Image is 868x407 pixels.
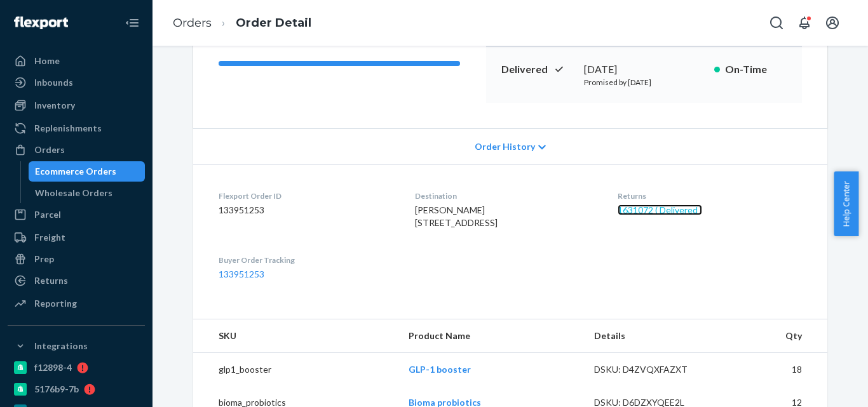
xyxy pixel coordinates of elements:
[792,10,817,36] button: Open notifications
[34,340,88,352] div: Integrations
[163,4,322,42] ol: breadcrumbs
[34,76,73,89] div: Inbounds
[8,95,145,116] a: Inventory
[34,231,65,244] div: Freight
[398,319,583,353] th: Product Name
[14,17,68,29] img: Flexport logo
[584,62,704,77] div: [DATE]
[8,357,145,378] a: f12898-4
[584,319,724,353] th: Details
[193,319,398,353] th: SKU
[8,249,145,269] a: Prep
[8,72,145,93] a: Inbounds
[219,204,395,217] dd: 133951253
[415,190,597,201] dt: Destination
[594,363,714,376] div: DSKU: D4ZVQXFAZXT
[34,361,72,374] div: f12898-4
[29,161,146,182] a: Ecommerce Orders
[34,55,60,67] div: Home
[8,118,145,138] a: Replenishments
[409,364,471,375] a: GLP-1 booster
[8,204,145,225] a: Parcel
[35,165,116,178] div: Ecommerce Orders
[8,336,145,356] button: Integrations
[34,208,61,221] div: Parcel
[8,227,145,248] a: Freight
[501,62,574,77] p: Delivered
[236,16,311,30] a: Order Detail
[820,10,845,36] button: Open account menu
[618,204,702,215] a: 1631072 ( Delivered )
[219,190,395,201] dt: Flexport Order ID
[34,383,79,396] div: 5176b9-7b
[35,187,112,199] div: Wholesale Orders
[8,140,145,160] a: Orders
[618,190,802,201] dt: Returns
[723,319,827,353] th: Qty
[34,297,77,310] div: Reporting
[723,353,827,387] td: 18
[34,143,65,156] div: Orders
[8,379,145,399] a: 5176b9-7b
[8,51,145,71] a: Home
[8,270,145,291] a: Returns
[34,122,102,135] div: Replenishments
[119,10,145,36] button: Close Navigation
[764,10,789,36] button: Open Search Box
[34,99,75,112] div: Inventory
[584,77,704,88] p: Promised by [DATE]
[193,353,398,387] td: glp1_booster
[29,183,146,203] a: Wholesale Orders
[725,62,787,77] p: On-Time
[8,293,145,314] a: Reporting
[834,171,858,236] button: Help Center
[219,255,395,265] dt: Buyer Order Tracking
[34,274,68,287] div: Returns
[475,140,535,153] span: Order History
[173,16,212,30] a: Orders
[415,204,498,228] span: [PERSON_NAME] [STREET_ADDRESS]
[34,253,54,265] div: Prep
[219,269,264,279] a: 133951253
